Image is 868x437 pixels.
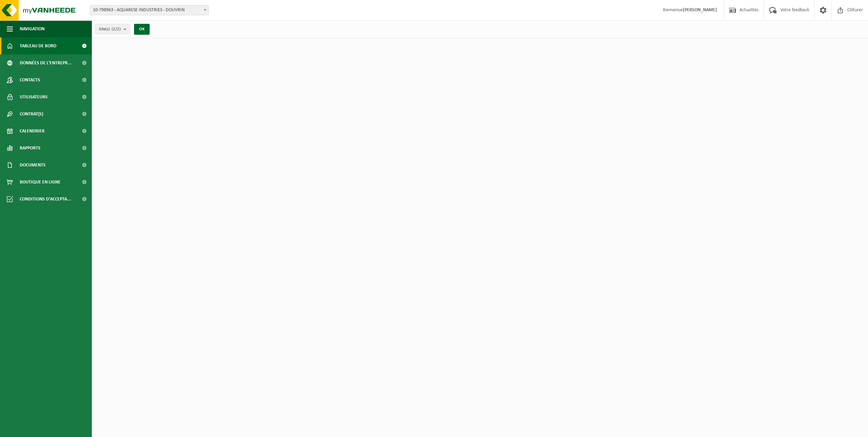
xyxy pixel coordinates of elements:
button: Site(s)(2/2) [95,24,130,34]
span: Contacts [20,71,40,88]
span: 10-798963 - AQUARESE INDUSTRIES - DOUVRIN [90,5,208,15]
span: Tableau de bord [20,37,56,54]
span: Navigation [20,20,45,37]
span: Données de l'entrepr... [20,54,72,71]
span: Calendrier [20,123,45,140]
span: Site(s) [99,24,121,34]
span: Conditions d'accepta... [20,191,71,208]
span: Utilisateurs [20,88,48,106]
span: 10-798963 - AQUARESE INDUSTRIES - DOUVRIN [90,5,209,15]
button: OK [134,24,150,35]
count: (2/2) [112,27,121,31]
span: Rapports [20,140,40,157]
span: Documents [20,157,46,174]
strong: [PERSON_NAME] [683,7,717,13]
span: Boutique en ligne [20,174,61,191]
span: Contrat(s) [20,106,43,123]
